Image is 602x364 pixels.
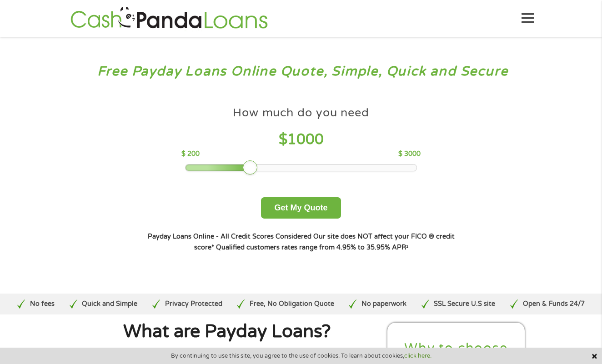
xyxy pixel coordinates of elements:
strong: Qualified customers rates range from 4.95% to 35.95% APR¹ [216,244,408,251]
p: Open & Funds 24/7 [523,299,585,309]
p: SSL Secure U.S site [434,299,495,309]
strong: Our site does NOT affect your FICO ® credit score* [194,233,455,251]
strong: Payday Loans Online - All Credit Scores Considered [148,233,311,240]
h3: Free Payday Loans Online Quote, Simple, Quick and Secure [26,63,576,80]
h2: Why to choose [395,340,517,357]
h4: $ [181,130,420,149]
h1: What are Payday Loans? [76,323,378,341]
p: Privacy Protected [165,299,222,309]
p: No fees [30,299,55,309]
span: 1000 [287,131,324,148]
p: No paperwork [361,299,406,309]
img: GetLoanNow Logo [68,5,271,31]
h4: How much do you need [233,105,369,120]
p: Free, No Obligation Quote [250,299,334,309]
p: $ 3000 [398,149,421,159]
p: Quick and Simple [82,299,137,309]
p: $ 200 [181,149,200,159]
a: click here. [404,352,431,359]
span: By continuing to use this site, you agree to the use of cookies. To learn about cookies, [171,353,431,359]
button: Get My Quote [261,197,341,219]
